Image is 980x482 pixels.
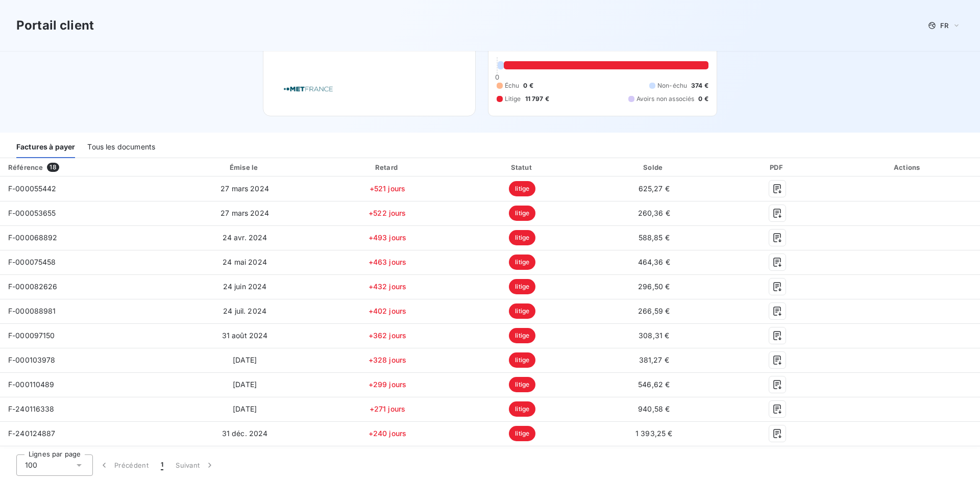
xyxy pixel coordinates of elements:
[223,258,267,266] span: 24 mai 2024
[509,279,535,294] span: litige
[233,380,257,389] span: [DATE]
[276,74,341,104] img: Company logo
[838,162,978,172] div: Actions
[509,328,535,343] span: litige
[369,380,407,389] span: +299 jours
[369,258,407,266] span: +463 jours
[8,404,55,413] span: F-240116338
[8,282,58,291] span: F-000082626
[8,380,55,389] span: F-000110489
[369,307,407,315] span: +402 jours
[369,429,407,438] span: +240 jours
[8,184,57,193] span: F-000055442
[222,331,268,340] span: 31 août 2024
[16,16,94,35] h3: Portail client
[940,21,948,30] span: FR
[370,404,406,413] span: +271 jours
[47,163,59,172] span: 18
[223,307,266,315] span: 24 juil. 2024
[509,303,535,319] span: litige
[369,331,407,340] span: +362 jours
[638,404,670,413] span: 940,58 €
[639,184,670,193] span: 625,27 €
[458,162,587,172] div: Statut
[691,81,708,90] span: 374 €
[220,184,269,193] span: 27 mars 2024
[636,94,695,104] span: Avoirs non associés
[509,352,535,368] span: litige
[220,209,269,217] span: 27 mars 2024
[509,401,535,417] span: litige
[505,81,520,90] span: Échu
[369,282,407,291] span: +432 jours
[93,454,155,476] button: Précédent
[657,81,687,90] span: Non-échu
[222,429,268,438] span: 31 déc. 2024
[8,209,56,217] span: F-000053655
[223,233,267,242] span: 24 avr. 2024
[638,307,670,315] span: 266,59 €
[505,94,521,104] span: Litige
[16,137,75,158] div: Factures à payer
[8,258,56,266] span: F-000075458
[638,209,670,217] span: 260,36 €
[8,163,43,171] div: Référence
[233,356,257,364] span: [DATE]
[369,233,407,242] span: +493 jours
[155,454,169,476] button: 1
[721,162,834,172] div: PDF
[525,94,549,104] span: 11 797 €
[523,81,533,90] span: 0 €
[635,429,673,438] span: 1 393,25 €
[369,209,406,217] span: +522 jours
[161,460,163,470] span: 1
[87,137,155,158] div: Tous les documents
[8,233,58,242] span: F-000068892
[591,162,717,172] div: Solde
[639,331,669,340] span: 308,31 €
[639,356,669,364] span: 381,27 €
[639,233,670,242] span: 588,85 €
[25,460,37,470] span: 100
[509,377,535,392] span: litige
[638,282,670,291] span: 296,50 €
[8,429,56,438] span: F-240124887
[8,331,55,340] span: F-000097150
[638,258,670,266] span: 464,36 €
[698,94,708,104] span: 0 €
[321,162,454,172] div: Retard
[495,73,499,81] span: 0
[509,181,535,196] span: litige
[169,454,221,476] button: Suivant
[8,307,56,315] span: F-000088981
[638,380,670,389] span: 546,62 €
[233,404,257,413] span: [DATE]
[173,162,317,172] div: Émise le
[509,230,535,245] span: litige
[509,426,535,441] span: litige
[509,255,535,270] span: litige
[369,356,407,364] span: +328 jours
[370,184,406,193] span: +521 jours
[223,282,267,291] span: 24 juin 2024
[509,206,535,221] span: litige
[8,356,56,364] span: F-000103978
